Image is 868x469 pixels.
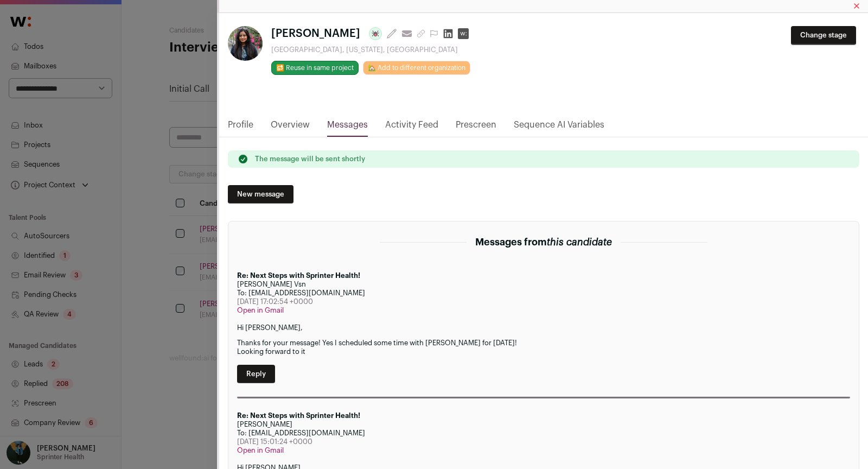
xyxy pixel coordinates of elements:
[237,271,850,280] div: Re: Next Steps with Sprinter Health!
[255,155,365,163] p: The message will be sent shortly
[271,26,360,41] span: [PERSON_NAME]
[237,447,284,454] a: Open in Gmail
[385,118,438,137] a: Activity Feed
[547,237,612,247] span: this candidate
[228,185,293,204] a: New message
[237,289,850,297] div: To: [EMAIL_ADDRESS][DOMAIN_NAME]
[237,411,850,420] div: Re: Next Steps with Sprinter Health!
[456,118,496,137] a: Prescreen
[271,118,310,137] a: Overview
[363,61,470,75] a: 🏡 Add to different organization
[237,307,284,314] a: Open in Gmail
[514,118,604,137] a: Sequence AI Variables
[475,234,612,250] h2: Messages from
[271,46,473,54] div: [GEOGRAPHIC_DATA], [US_STATE], [GEOGRAPHIC_DATA]
[791,26,856,45] button: Change stage
[228,118,253,137] a: Profile
[237,438,850,446] div: [DATE] 15:01:24 +0000
[237,324,850,332] p: Hi [PERSON_NAME],
[237,365,275,383] a: Reply
[237,420,850,429] div: [PERSON_NAME]
[237,297,850,306] div: [DATE] 17:02:54 +0000
[237,429,850,438] div: To: [EMAIL_ADDRESS][DOMAIN_NAME]
[237,280,850,289] div: [PERSON_NAME] Vsn
[237,339,850,356] p: Thanks for your message! Yes I scheduled some time with [PERSON_NAME] for [DATE]! Looking forward...
[228,26,263,61] img: e747bbac44cdceba3820c11242edc28c27bedd2f704b7c4e919124f7ef3c5ce1.jpg
[327,118,368,137] a: Messages
[271,61,359,75] button: 🔂 Reuse in same project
